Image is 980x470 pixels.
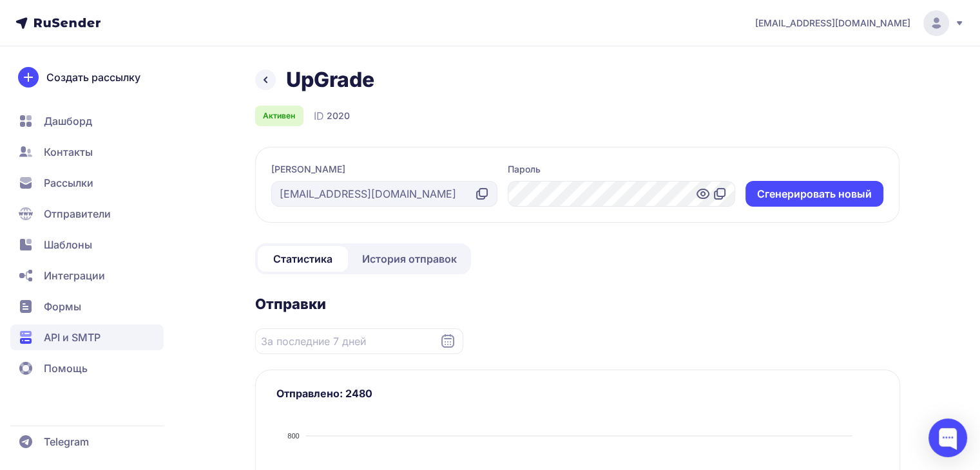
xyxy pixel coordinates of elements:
label: [PERSON_NAME] [271,163,345,176]
span: История отправок [362,251,457,267]
span: Активен [263,111,295,121]
span: Статистика [273,251,332,267]
span: Telegram [44,434,89,449]
input: Datepicker input [255,328,463,354]
span: Интеграции [44,268,105,283]
a: Статистика [258,246,348,272]
span: Формы [44,299,81,314]
label: Пароль [508,163,541,176]
span: API и SMTP [44,330,101,345]
span: Создать рассылку [46,70,140,85]
a: История отправок [351,246,468,272]
div: ID [314,108,350,124]
span: [EMAIL_ADDRESS][DOMAIN_NAME] [755,17,910,30]
span: 2020 [327,109,350,122]
span: Шаблоны [44,237,92,252]
span: Отправители [44,206,111,221]
span: Помощь [44,361,88,376]
h2: Отправки [255,295,900,313]
a: Telegram [10,429,164,455]
h3: Отправлено: 2480 [276,386,879,401]
h1: UpGrade [286,67,374,93]
tspan: 800 [287,432,299,440]
span: Рассылки [44,175,93,191]
span: Контакты [44,144,93,160]
span: Дашборд [44,113,92,129]
button: Cгенерировать новый [745,181,883,207]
